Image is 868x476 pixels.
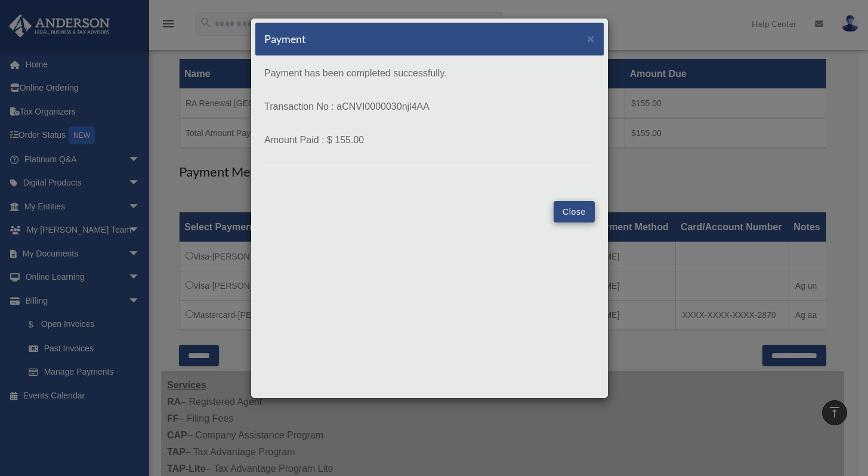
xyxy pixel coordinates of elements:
[264,32,306,47] h5: Payment
[587,32,595,45] button: Close
[264,132,595,149] p: Amount Paid : $ 155.00
[264,65,595,82] p: Payment has been completed successfully.
[264,98,595,115] p: Transaction No : aCNVI0000030njl4AA
[587,32,595,45] span: ×
[554,201,595,222] button: Close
